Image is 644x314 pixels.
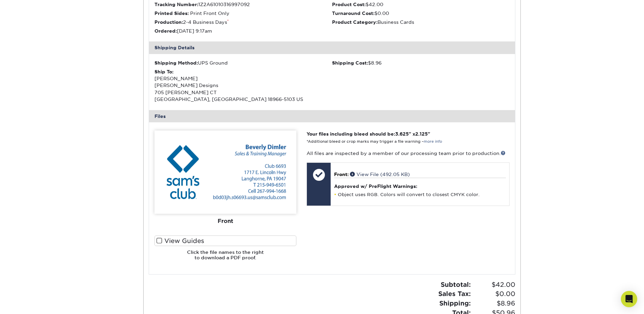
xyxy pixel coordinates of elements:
[2,293,58,312] iframe: Google Customer Reviews
[415,131,428,137] span: 2.125
[154,28,177,34] strong: Ordered:
[334,172,349,177] span: Front:
[473,299,515,308] span: $8.96
[154,235,296,246] label: View Guides
[438,290,471,297] strong: Sales Tax:
[154,11,189,16] strong: Printed Sides:
[350,172,410,177] a: View File (492.05 KB)
[154,19,332,25] li: 2-4 Business Days
[334,192,505,197] li: Object uses RGB. Colors will convert to closest CMYK color.
[332,59,510,66] div: $8.96
[154,60,198,66] strong: Shipping Method:
[439,299,471,307] strong: Shipping:
[395,131,409,137] span: 3.625
[154,69,173,74] strong: Ship To:
[154,28,332,34] li: [DATE] 9:17am
[473,289,515,299] span: $0.00
[154,2,198,7] strong: Tracking Number:
[424,139,442,144] a: more info
[198,2,250,7] span: 1Z2A61010316997092
[154,59,332,66] div: UPS Ground
[307,131,430,137] strong: Your files including bleed should be: " x "
[332,2,366,7] strong: Product Cost:
[307,139,442,144] small: *Additional bleed or crop marks may trigger a file warning –
[307,150,509,157] p: All files are inspected by a member of our processing team prior to production.
[332,19,378,25] strong: Product Category:
[621,291,637,307] div: Open Intercom Messenger
[154,68,332,103] div: [PERSON_NAME] [PERSON_NAME] Designs 705 [PERSON_NAME] CT [GEOGRAPHIC_DATA], [GEOGRAPHIC_DATA] 189...
[332,11,374,16] strong: Turnaround Cost:
[154,19,183,25] strong: Production:
[334,184,505,189] h4: Approved w/ PreFlight Warnings:
[332,10,510,17] li: $0.00
[332,19,510,25] li: Business Cards
[190,11,229,16] span: Print Front Only
[332,1,510,8] li: $42.00
[154,214,296,229] div: Front
[149,41,515,54] div: Shipping Details
[441,281,471,288] strong: Subtotal:
[149,110,515,122] div: Files
[332,60,368,66] strong: Shipping Cost:
[154,249,296,266] h6: Click the file names to the right to download a PDF proof.
[473,280,515,290] span: $42.00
